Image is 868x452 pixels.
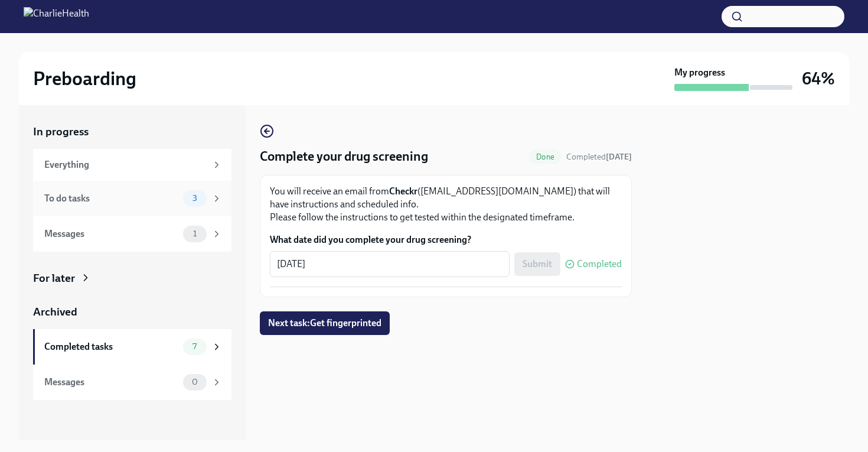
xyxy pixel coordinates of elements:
[566,151,632,162] span: October 3rd, 2025 17:14
[185,194,204,203] span: 3
[270,233,622,246] label: What date did you complete your drug screening?
[260,148,428,165] h4: Complete your drug screening
[270,185,622,224] p: You will receive an email from ([EMAIL_ADDRESS][DOMAIN_NAME]) that will have instructions and sch...
[33,365,231,400] a: Messages0
[268,317,381,329] span: Next task : Get fingerprinted
[44,340,178,353] div: Completed tasks
[33,181,231,216] a: To do tasks3
[44,227,178,240] div: Messages
[566,152,632,162] span: Completed
[674,66,725,79] strong: My progress
[33,149,231,181] a: Everything
[33,271,231,286] a: For later
[389,186,417,197] strong: Checkr
[577,259,622,269] span: Completed
[33,124,231,139] a: In progress
[44,192,178,205] div: To do tasks
[33,329,231,365] a: Completed tasks7
[33,304,231,320] a: Archived
[186,229,204,238] span: 1
[44,376,178,389] div: Messages
[44,158,207,171] div: Everything
[185,378,205,386] span: 0
[33,67,136,90] h2: Preboarding
[185,342,204,351] span: 7
[260,311,390,335] button: Next task:Get fingerprinted
[277,257,502,271] textarea: [DATE]
[33,271,75,286] div: For later
[606,152,632,162] strong: [DATE]
[529,152,562,161] span: Done
[33,216,231,252] a: Messages1
[802,68,835,89] h3: 64%
[24,7,89,26] img: CharlieHealth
